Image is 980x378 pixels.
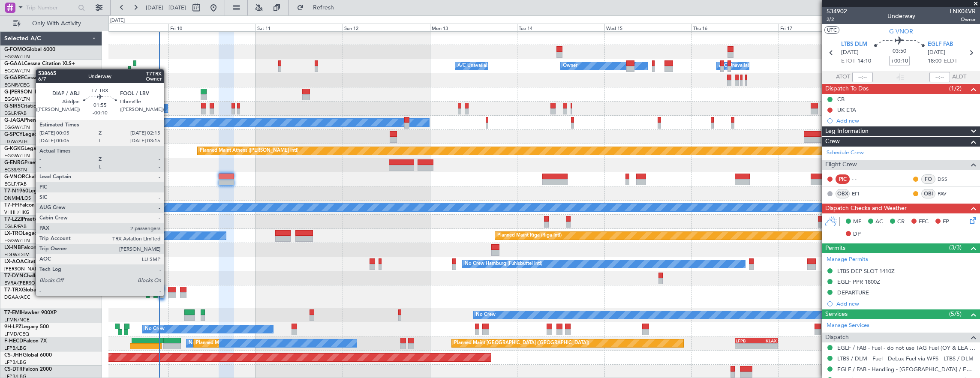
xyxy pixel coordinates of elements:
a: EGNR/CEG [4,82,30,88]
a: LTBS / DLM - Fuel - DeLux Fuel via WFS - LTBS / DLM [837,355,974,362]
span: 14:10 [857,57,871,66]
div: No Crew [189,337,208,350]
div: KLAX [756,338,777,343]
div: OBX [836,189,850,198]
a: EGSS/STN [4,167,27,173]
div: Fri 17 [779,24,866,31]
span: G-GARE [4,75,24,81]
div: Wed 15 [604,24,691,31]
a: LFPB/LBG [4,345,27,351]
span: ALDT [952,73,966,81]
a: VHHH/HKG [4,209,30,216]
a: LGAV/ATH [4,138,27,145]
div: Planned Maint [GEOGRAPHIC_DATA] ([GEOGRAPHIC_DATA]) [454,337,589,350]
div: Add new [836,117,976,124]
a: EDLW/DTM [4,252,30,258]
span: G-FOMO [4,47,26,52]
a: EGGW/LTN [4,96,30,102]
a: EGLF / FAB - Handling - [GEOGRAPHIC_DATA] / EGLF / FAB [837,366,976,373]
a: EGLF/FAB [4,181,27,187]
div: Sun 12 [343,24,430,31]
span: Refresh [306,5,342,11]
a: DNMM/LOS [4,195,31,201]
span: T7-DYN [4,273,24,279]
a: G-[PERSON_NAME]Cessna Citation XLS [4,90,99,95]
button: UTC [824,26,839,34]
a: CS-JHHGlobal 6000 [4,353,52,358]
div: Sat 11 [256,24,343,31]
span: Dispatch Checks and Weather [825,204,907,213]
span: G-ENRG [4,160,24,165]
a: EVRA/[PERSON_NAME] [4,280,57,286]
div: OBI [921,189,935,198]
span: CR [897,218,905,226]
a: LFMN/NCE [4,317,30,323]
span: G-GAAL [4,61,24,66]
a: LX-TROLegacy 650 [4,231,50,236]
a: LX-INBFalcon 900EX EASy II [4,245,72,250]
span: G-KGKG [4,146,24,151]
span: G-VNOR [4,174,25,180]
span: Dispatch [825,333,849,342]
span: Flight Crew [825,160,857,170]
a: EGLF / FAB - Fuel - do not use TAG Fuel (OY & LEA only) EGLF / FAB [837,344,976,351]
span: LX-TRO [4,231,23,236]
a: G-JAGAPhenom 300 [4,118,54,123]
div: EGLF PPR 1800Z [837,278,880,285]
span: Services [825,309,848,319]
span: ATOT [836,73,850,81]
a: LX-AOACitation Mustang [4,259,66,264]
a: Manage Permits [827,255,868,264]
a: [PERSON_NAME]/QSA [4,266,55,272]
div: Planned Maint Athens ([PERSON_NAME] Intl) [200,144,298,157]
span: ELDT [944,57,957,66]
a: Schedule Crew [827,149,864,157]
span: [DATE] [841,48,859,57]
div: - - [852,175,871,183]
span: T7-FFI [4,203,19,208]
span: 2/2 [827,16,847,23]
div: Mon 13 [430,24,517,31]
a: EFI [852,190,871,198]
a: EGLF/FAB [4,110,27,117]
span: T7-TRX [4,288,22,293]
span: G-JAGA [4,118,24,123]
a: G-GAALCessna Citation XLS+ [4,61,75,66]
span: LX-INB [4,245,21,250]
a: G-GARECessna Citation XLS+ [4,75,75,81]
div: Underway [887,12,915,21]
div: Thu 9 [81,24,168,31]
a: T7-TRXGlobal 6500 [4,288,51,293]
div: Planned Maint Riga (Riga Intl) [497,229,562,242]
span: LNX04VR [950,7,976,16]
span: (1/2) [949,84,962,93]
div: UK ETA [837,106,856,114]
a: G-KGKGLegacy 600 [4,146,52,151]
div: Fri 10 [168,24,256,31]
a: LFPB/LBG [4,359,27,366]
a: EGGW/LTN [4,68,30,74]
span: 03:50 [893,47,906,56]
a: EGLF/FAB [4,223,27,230]
a: T7-FFIFalcon 7X [4,203,43,208]
button: Only With Activity [9,17,93,30]
a: PAV [938,190,957,198]
div: PIC [836,174,850,184]
a: DSS [938,175,957,183]
a: T7-LZZIPraetor 600 [4,217,51,222]
a: EGGW/LTN [4,54,30,60]
span: G-SIRS [4,104,21,109]
a: CS-DTRFalcon 2000 [4,367,52,372]
a: Manage Services [827,321,869,330]
span: 534902 [827,7,847,16]
div: Owner [563,60,577,72]
a: T7-DYNChallenger 604 [4,273,60,279]
span: [DATE] [928,48,945,57]
span: Leg Information [825,126,869,136]
div: - [736,344,756,349]
span: CS-DTR [4,367,23,372]
input: Trip Number [26,1,75,14]
span: T7-EMI [4,310,21,315]
input: --:-- [852,72,873,82]
a: T7-N1960Legacy 650 [4,189,56,194]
